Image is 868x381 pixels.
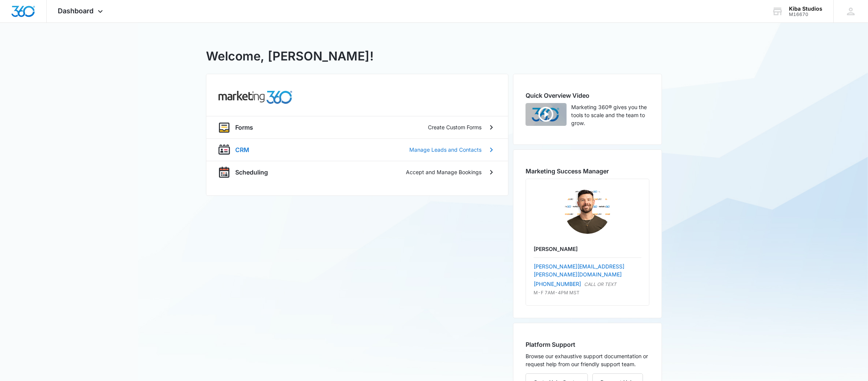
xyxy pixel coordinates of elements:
p: [PERSON_NAME] [534,245,641,253]
div: account id [789,12,822,17]
p: CALL OR TEXT [584,281,616,288]
p: Marketing 360® gives you the tools to scale and the team to grow. [571,103,649,127]
h2: Quick Overview Video [526,91,649,100]
p: Manage Leads and Contacts [409,146,482,154]
span: Dashboard [58,7,94,15]
p: Create Custom Forms [428,123,482,131]
img: forms [219,122,230,133]
a: [PHONE_NUMBER] [534,280,581,288]
img: Erik Woods [565,188,610,234]
a: crmCRMManage Leads and Contacts [206,138,508,161]
div: account name [789,6,822,12]
h2: Platform Support [526,340,649,349]
p: Forms [235,123,253,132]
h2: Marketing Success Manager [526,167,649,176]
img: Quick Overview Video [526,103,567,126]
p: Scheduling [235,168,268,177]
img: crm [219,144,230,156]
a: schedulingSchedulingAccept and Manage Bookings [206,161,508,184]
h1: Welcome, [PERSON_NAME]! [206,47,374,65]
p: Accept and Manage Bookings [406,168,482,176]
img: common.products.marketing.title [219,91,292,104]
p: M-F 7AM-4PM MST [534,289,641,296]
a: [PERSON_NAME][EMAIL_ADDRESS][PERSON_NAME][DOMAIN_NAME] [534,263,624,278]
img: scheduling [219,167,230,178]
p: Browse our exhaustive support documentation or request help from our friendly support team. [526,352,649,368]
a: formsFormsCreate Custom Forms [206,116,508,138]
p: CRM [235,145,249,154]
